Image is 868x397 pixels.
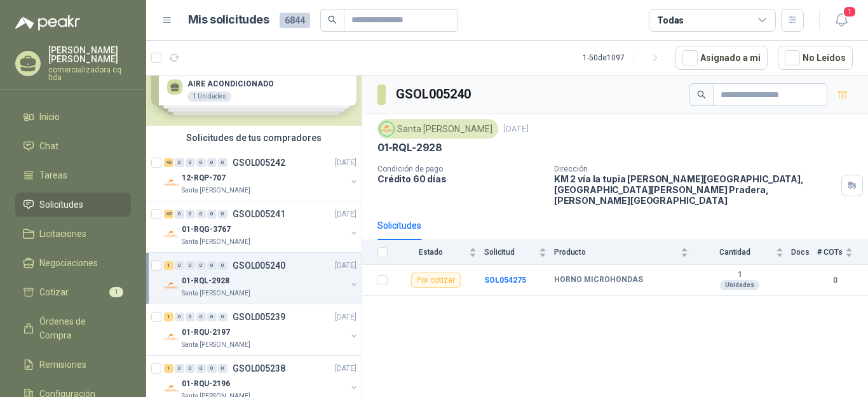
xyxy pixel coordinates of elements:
div: 0 [218,210,227,219]
div: 0 [196,364,206,373]
span: 1 [109,287,123,297]
button: 1 [830,9,853,32]
a: Órdenes de Compra [15,309,131,347]
span: Órdenes de Compra [39,314,119,342]
p: comercializadora cq ltda [48,66,131,81]
span: 6844 [280,13,310,28]
p: 12-RQP-707 [182,172,226,184]
button: Asignado a mi [675,46,768,70]
div: 0 [186,158,195,167]
div: 0 [196,158,206,167]
div: 0 [186,364,195,373]
div: Unidades [720,280,759,290]
a: SOL054275 [484,276,526,285]
p: 01-RQL-2928 [182,275,229,287]
span: Chat [39,139,58,153]
p: 01-RQU-2196 [182,378,230,390]
div: 0 [175,261,184,270]
b: 0 [817,274,853,286]
a: Negociaciones [15,251,131,275]
div: 1 [164,364,173,373]
a: 1 0 0 0 0 0 GSOL005240[DATE] Company Logo01-RQL-2928Santa [PERSON_NAME] [164,258,359,299]
a: Inicio [15,105,131,129]
img: Company Logo [164,227,179,242]
p: [DATE] [503,123,529,135]
div: 40 [164,158,173,167]
p: Dirección [554,165,836,173]
a: Chat [15,134,131,158]
span: search [697,90,706,99]
div: 1 - 50 de 1097 [583,48,665,68]
img: Company Logo [164,381,179,396]
div: 0 [186,210,195,219]
p: [DATE] [335,208,356,220]
a: Remisiones [15,353,131,377]
p: [DATE] [335,260,356,272]
span: search [328,15,337,24]
a: Tareas [15,163,131,187]
div: 0 [218,261,227,270]
span: Licitaciones [39,227,86,241]
div: 0 [186,313,195,321]
span: Solicitudes [39,198,83,212]
div: 0 [207,364,217,373]
p: Crédito 60 días [377,173,544,184]
p: GSOL005238 [233,364,285,373]
p: Santa [PERSON_NAME] [182,340,250,350]
th: Docs [791,240,817,265]
div: 0 [196,261,206,270]
a: Solicitudes [15,192,131,217]
div: 0 [207,261,217,270]
div: 0 [218,158,227,167]
span: Solicitud [484,248,536,257]
div: Solicitudes de tus compradores [146,126,362,150]
p: KM 2 vía la tupia [PERSON_NAME][GEOGRAPHIC_DATA], [GEOGRAPHIC_DATA][PERSON_NAME] Pradera , [PERSO... [554,173,836,206]
div: 0 [218,364,227,373]
th: Cantidad [696,240,791,265]
span: Negociaciones [39,256,98,270]
p: [DATE] [335,157,356,169]
img: Logo peakr [15,15,80,30]
div: 40 [164,210,173,219]
p: Santa [PERSON_NAME] [182,185,250,196]
p: Condición de pago [377,165,544,173]
p: [DATE] [335,363,356,375]
p: Santa [PERSON_NAME] [182,288,250,299]
span: Cantidad [696,248,773,257]
span: Remisiones [39,358,86,372]
h1: Mis solicitudes [188,11,269,29]
div: 0 [175,210,184,219]
div: Por cotizar [411,273,461,288]
div: Solicitudes de nuevos compradoresPor cotizarSOL054424[DATE] AIRE ACONDICIONADO1 UnidadesPor cotiz... [146,34,362,126]
div: 0 [186,261,195,270]
p: GSOL005240 [233,261,285,270]
img: Company Logo [164,175,179,191]
div: 1 [164,261,173,270]
p: GSOL005242 [233,158,285,167]
th: Producto [554,240,696,265]
img: Company Logo [164,330,179,345]
th: # COTs [817,240,868,265]
a: 40 0 0 0 0 0 GSOL005241[DATE] Company Logo01-RQG-3767Santa [PERSON_NAME] [164,206,359,247]
span: Producto [554,248,678,257]
p: GSOL005239 [233,313,285,321]
th: Solicitud [484,240,554,265]
b: 1 [696,270,783,280]
span: Inicio [39,110,60,124]
th: Estado [395,240,484,265]
div: 0 [175,313,184,321]
a: Licitaciones [15,222,131,246]
img: Company Logo [164,278,179,293]
div: 0 [207,313,217,321]
div: Todas [657,13,684,27]
div: 0 [175,158,184,167]
h3: GSOL005240 [396,84,473,104]
div: 0 [175,364,184,373]
button: No Leídos [778,46,853,70]
div: 0 [196,210,206,219]
div: 0 [207,210,217,219]
p: [DATE] [335,311,356,323]
a: 40 0 0 0 0 0 GSOL005242[DATE] Company Logo12-RQP-707Santa [PERSON_NAME] [164,155,359,196]
div: Solicitudes [377,219,421,232]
